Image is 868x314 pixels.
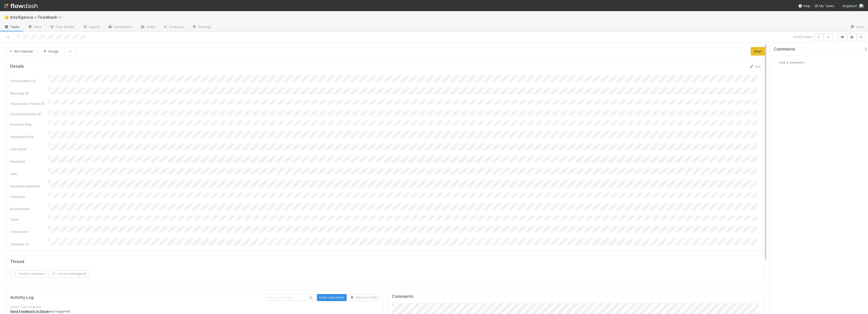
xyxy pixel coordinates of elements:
[10,305,383,309] div: [DATE] 4:38:17 PM PDT
[392,294,761,299] h5: Comments
[136,23,159,31] a: Team
[38,47,62,56] button: Assign
[10,15,64,20] span: Intelligence > Feedback
[10,147,48,152] div: User Email
[751,47,765,56] button: Start
[4,2,38,10] img: logo-inverted-e16ddd16eac7371096b0.svg
[10,206,48,211] div: Environment
[10,101,48,106] div: Associated Thread ID
[10,295,264,300] h5: Activity Log
[159,23,188,31] a: Analytics
[10,309,49,313] a: Send Feedback to Slack
[4,15,9,19] span: 👍
[10,64,24,69] h5: Details
[10,122,48,127] div: Instance Slug
[10,309,383,314] div: was triggered
[10,171,48,176] div: User
[10,241,48,247] div: Updated On
[10,217,48,222] div: Tools
[10,270,47,277] button: Create a newtask
[265,294,316,301] input: Search activities...
[814,3,834,8] a: My Tasks
[10,159,48,164] div: Feedback
[24,23,45,31] a: Data
[10,229,48,234] div: Created On
[846,23,868,31] a: Docs
[6,47,36,56] button: Not Started
[79,23,104,31] a: Layout
[10,78,48,83] div: Conversation ID
[793,34,812,39] span: 9 of 22 tasks
[188,23,215,31] a: Settings
[10,91,48,96] div: Message ID
[10,134,48,139] div: Feedback Note
[779,60,806,64] span: Add a comment...
[348,294,379,301] button: Export as CSV
[104,23,136,31] a: Automation
[10,194,48,199] div: Category
[10,259,24,264] h5: Thread
[798,3,810,8] div: Help
[749,64,761,68] a: Edit
[859,4,864,9] img: avatar_aa7ab74a-187c-45c7-a773-642a19062ec3.png
[814,4,834,8] span: My Tasks
[45,23,79,31] a: Flow Builder
[10,184,48,189] div: Feedback Identifier
[49,24,75,29] span: Flow Builder
[10,111,48,116] div: Associated Entry ID
[49,270,89,277] button: Link an existingtask
[774,60,779,65] img: avatar_aa7ab74a-187c-45c7-a773-642a19062ec3.png
[842,4,857,8] span: AngelList
[317,294,347,301] button: Undo Last Action
[8,49,33,53] span: Not Started
[774,47,795,52] span: Comments
[4,24,20,29] span: Tasks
